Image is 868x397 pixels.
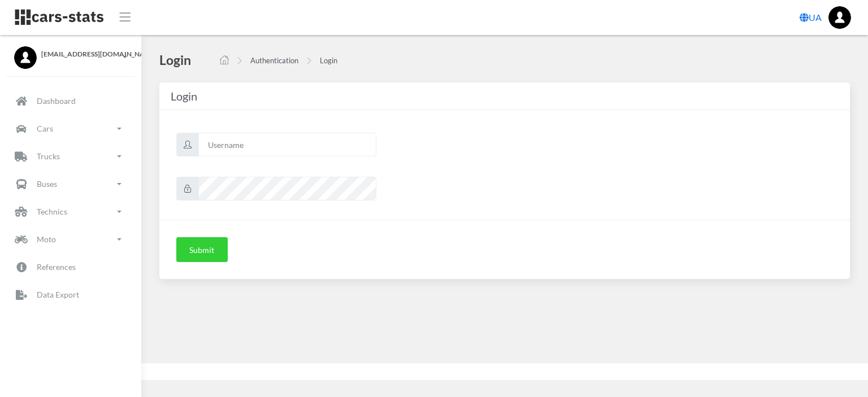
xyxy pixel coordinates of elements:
[8,116,133,142] a: Cars
[37,94,76,108] p: Dashboard
[8,88,133,114] a: Dashboard
[37,121,53,136] p: Cars
[8,254,133,280] a: References
[198,133,376,156] input: Username
[37,260,76,274] p: References
[8,143,133,169] a: Trucks
[41,49,127,59] span: [EMAIL_ADDRESS][DOMAIN_NAME]
[8,171,133,197] a: Buses
[8,282,133,308] a: Data Export
[176,237,228,262] button: Submit
[795,6,826,29] a: UA
[14,8,105,26] img: navbar brand
[37,287,79,302] p: Data Export
[37,204,67,219] p: Technics
[37,232,56,246] p: Moto
[159,51,191,68] h4: Login
[8,226,133,252] a: Moto
[14,46,127,59] a: [EMAIL_ADDRESS][DOMAIN_NAME]
[37,149,60,163] p: Trucks
[8,199,133,225] a: Technics
[171,89,197,103] span: Login
[828,6,851,29] img: ...
[37,177,57,191] p: Buses
[250,56,298,65] a: Authentication
[320,56,337,65] a: Login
